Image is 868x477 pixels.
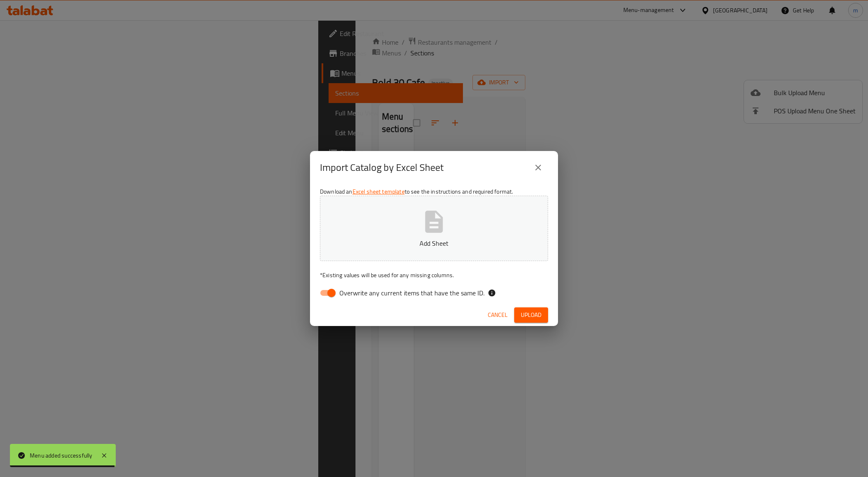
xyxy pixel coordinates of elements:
[339,288,484,298] span: Overwrite any current items that have the same ID.
[320,271,548,279] p: Existing values will be used for any missing columns.
[528,158,548,177] button: close
[484,307,511,323] button: Cancel
[521,310,541,320] span: Upload
[488,289,496,297] svg: If the overwrite option isn't selected, then the items that match an existing ID will be ignored ...
[333,238,535,248] p: Add Sheet
[514,307,548,323] button: Upload
[320,196,548,261] button: Add Sheet
[30,451,93,460] div: Menu added successfully
[353,186,405,197] a: Excel sheet template
[320,161,444,174] h2: Import Catalog by Excel Sheet
[488,310,508,320] span: Cancel
[310,184,558,304] div: Download an to see the instructions and required format.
